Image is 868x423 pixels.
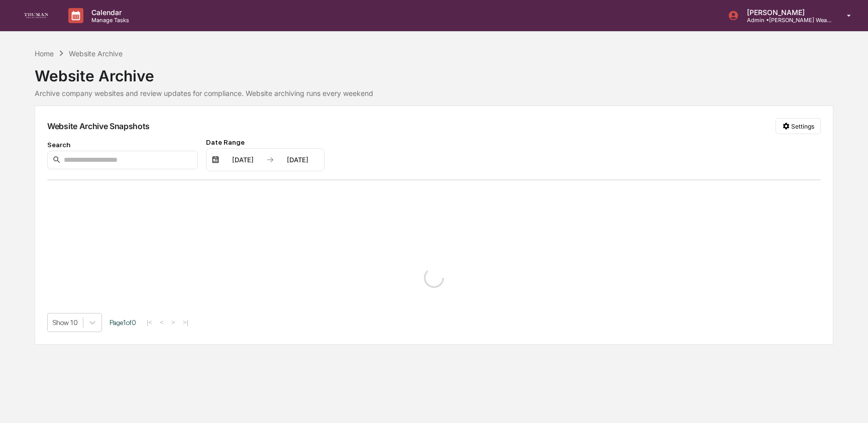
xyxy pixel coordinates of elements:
div: [DATE] [222,156,264,164]
p: Admin • [PERSON_NAME] Wealth [739,17,832,24]
div: Website Archive Snapshots [47,121,150,131]
button: |< [144,318,155,327]
p: Calendar [83,8,134,17]
div: Archive company websites and review updates for compliance. Website archiving runs every weekend [35,89,833,97]
img: arrow right [266,156,274,164]
button: Settings [776,118,821,134]
div: Search [47,141,198,149]
button: < [157,318,167,327]
img: logo [24,13,48,19]
div: Website Archive [69,49,123,58]
div: Home [35,49,54,58]
span: Page 1 of 0 [110,319,136,327]
div: [DATE] [276,156,319,164]
p: [PERSON_NAME] [739,8,832,17]
button: >| [180,318,191,327]
div: Website Archive [35,59,833,85]
img: calendar [211,156,220,164]
p: Manage Tasks [83,17,134,24]
div: Date Range [206,138,324,146]
button: > [168,318,178,327]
